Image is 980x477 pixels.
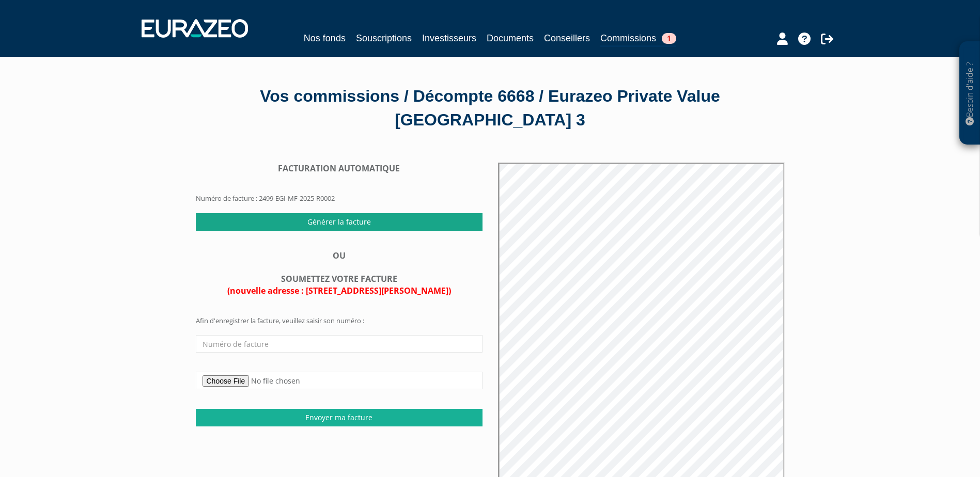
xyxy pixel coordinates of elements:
a: Souscriptions [356,31,412,45]
span: (nouvelle adresse : [STREET_ADDRESS][PERSON_NAME]) [227,285,451,296]
p: Besoin d'aide ? [964,47,976,140]
a: Documents [487,31,534,45]
a: Nos fonds [304,31,346,45]
img: 1732889491-logotype_eurazeo_blanc_rvb.png [142,19,248,38]
form: Afin d'enregistrer la facture, veuillez saisir son numéro : [196,316,483,426]
a: Investisseurs [422,31,476,45]
a: Conseillers [544,31,590,45]
input: Envoyer ma facture [196,409,483,426]
a: Commissions1 [600,31,676,47]
input: Générer la facture [196,213,483,231]
span: 1 [662,33,676,44]
div: FACTURATION AUTOMATIQUE [196,163,483,174]
form: Numéro de facture : 2499-EGI-MF-2025-R0002 [196,163,483,213]
input: Numéro de facture [196,335,483,353]
div: Vos commissions / Décompte 6668 / Eurazeo Private Value [GEOGRAPHIC_DATA] 3 [196,85,785,132]
div: OU SOUMETTEZ VOTRE FACTURE [196,250,483,297]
